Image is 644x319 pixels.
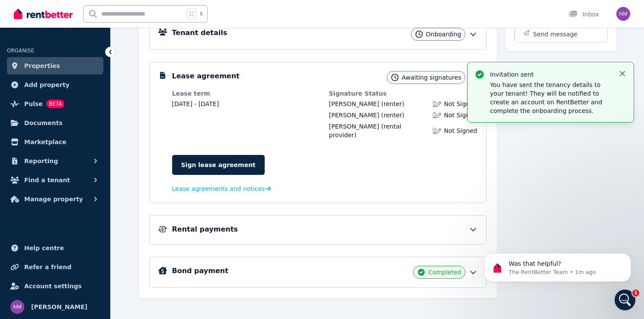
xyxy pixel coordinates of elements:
img: Navi Motay [616,7,630,21]
span: ORGANISE [7,48,34,54]
div: (renter) [329,100,404,108]
img: RentBetter [14,7,73,20]
a: Sign lease agreement [172,155,265,175]
h5: Rental payments [172,224,238,235]
span: [PERSON_NAME] [329,100,379,107]
a: PulseBETA [7,95,103,113]
a: Marketplace [7,133,103,151]
span: Not Signed [444,126,477,135]
h5: Bond payment [172,266,228,276]
h5: Tenant details [172,28,227,38]
iframe: Intercom live chat [615,290,635,310]
a: Documents [7,114,103,132]
span: [PERSON_NAME] [329,112,379,119]
dt: Signature Status [329,89,477,98]
a: Properties [7,57,103,74]
span: Pulse [24,99,43,109]
button: Manage property [7,190,103,208]
span: Not Signed [444,111,477,119]
img: Navi Motay [10,300,24,314]
span: Documents [24,118,63,128]
h5: Lease agreement [172,71,240,81]
span: [PERSON_NAME] [329,123,379,130]
button: Send message [515,26,607,42]
span: 1 [632,290,639,296]
a: Add property [7,76,103,93]
span: Help centre [24,243,64,253]
span: Send message [533,30,578,39]
img: Lease not signed [433,126,441,135]
iframe: Intercom notifications message [471,235,644,296]
dd: [DATE] - [DATE] [172,100,320,108]
span: Not Signed [444,100,477,108]
p: Invitation sent [490,70,611,79]
img: Lease not signed [433,100,441,108]
span: Reporting [24,156,58,166]
a: Account settings [7,277,103,295]
span: Account settings [24,281,82,291]
span: Refer a friend [24,262,71,272]
img: Bond Details [158,267,167,274]
span: Lease agreements and notices [172,184,265,193]
span: [PERSON_NAME] [31,302,87,312]
img: Rental Payments [158,226,167,232]
a: Help centre [7,239,103,257]
span: Properties [24,61,60,71]
dt: Lease term [172,89,320,98]
span: Marketplace [24,137,66,147]
button: Find a tenant [7,171,103,189]
span: Awaiting signatures [402,73,461,82]
span: Completed [428,268,461,277]
span: Manage property [24,194,83,204]
div: (renter) [329,111,404,119]
span: Find a tenant [24,175,70,185]
span: Onboarding [426,30,461,39]
p: You have sent the tenancy details to your tenant! They will be notified to create an account on R... [490,81,611,115]
a: Lease agreements and notices [172,184,271,193]
span: BETA [46,100,64,108]
span: Add property [24,80,70,90]
img: Lease not signed [433,111,441,119]
a: Refer a friend [7,258,103,276]
div: Inbox [569,10,599,19]
div: (rental provider) [329,122,428,139]
span: k [200,10,203,17]
button: Reporting [7,152,103,170]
